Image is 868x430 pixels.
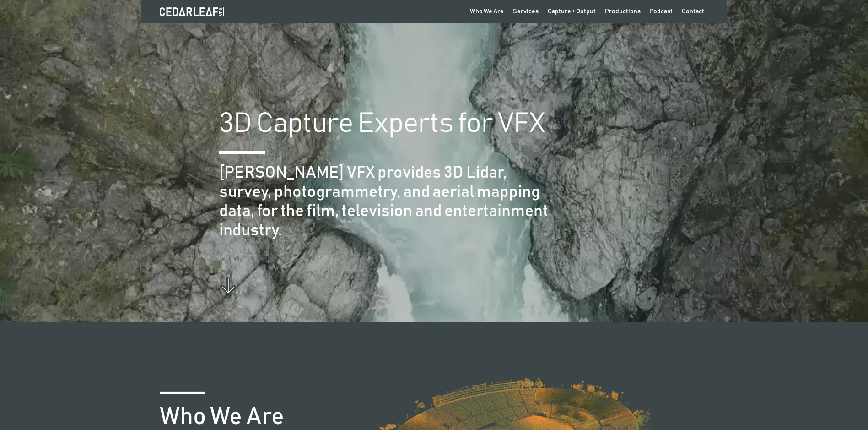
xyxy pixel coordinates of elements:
div: Contact [682,7,704,16]
h1: 3D Capture Experts for VFX [219,110,545,137]
div: Who We Are [470,7,504,16]
div: Podcast [650,7,673,16]
div: Productions [605,7,641,16]
h2: [PERSON_NAME] VFX provides 3D Lidar, survey, photogrammetry, and aerial mapping data, for the fil... [219,163,552,240]
div: Services [513,7,539,16]
div: Capture + Output [548,7,596,16]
